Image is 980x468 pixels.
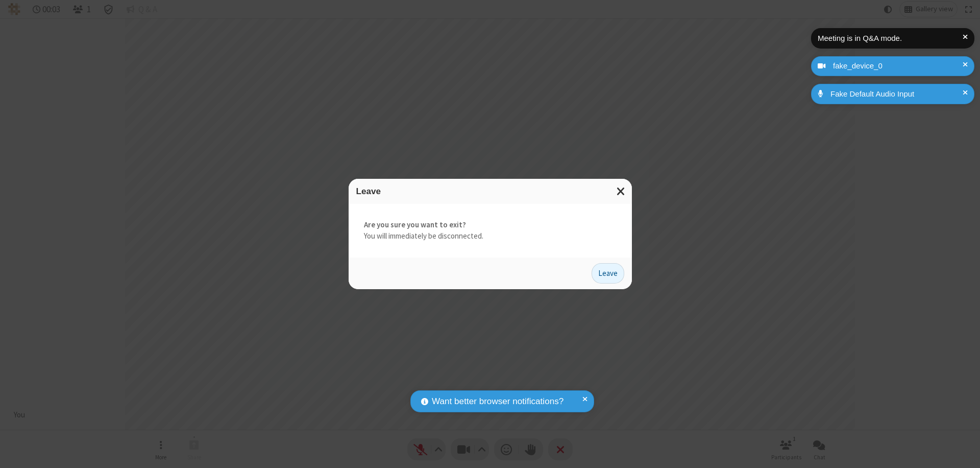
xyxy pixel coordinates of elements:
div: Meeting is in Q&A mode. [818,33,963,44]
div: fake_device_0 [829,60,967,72]
strong: Are you sure you want to exit? [364,219,617,231]
h3: Leave [356,186,624,196]
span: Want better browser notifications? [432,395,563,408]
div: Fake Default Audio Input [827,88,967,100]
button: Close modal [610,179,632,204]
div: You will immediately be disconnected. [349,204,632,258]
button: Leave [592,263,624,284]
